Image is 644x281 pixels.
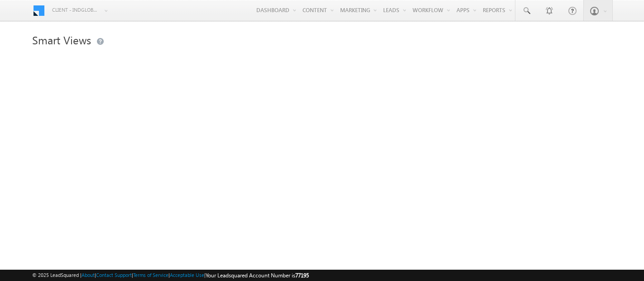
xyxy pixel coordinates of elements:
[32,33,91,47] span: Smart Views
[32,271,309,280] span: © 2025 LeadSquared | | | | |
[206,272,309,279] span: Your Leadsquared Account Number is
[295,272,309,279] span: 77195
[170,272,204,278] a: Acceptable Use
[96,272,132,278] a: Contact Support
[52,5,100,14] span: Client - indglobal2 (77195)
[133,272,168,278] a: Terms of Service
[82,272,95,278] a: About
